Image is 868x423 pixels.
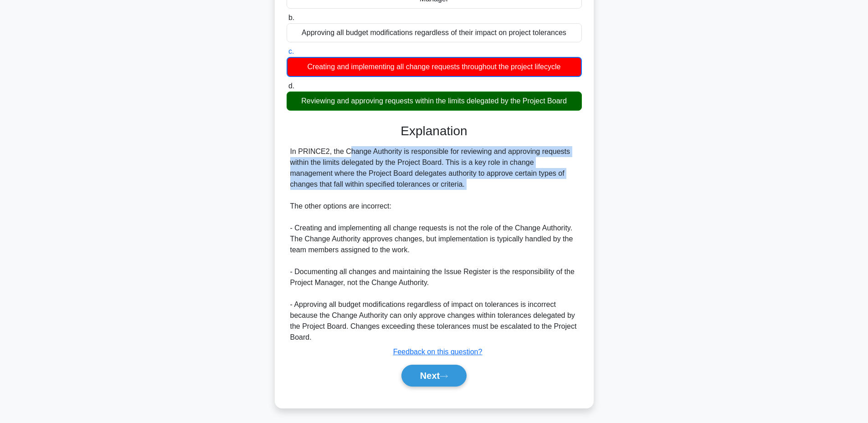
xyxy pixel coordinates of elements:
[393,348,483,356] a: Feedback on this question?
[288,82,294,90] span: d.
[287,92,582,111] div: Reviewing and approving requests within the limits delegated by the Project Board
[288,14,294,21] span: b.
[401,365,467,387] button: Next
[287,57,582,77] div: Creating and implementing all change requests throughout the project lifecycle
[290,146,578,343] div: In PRINCE2, the Change Authority is responsible for reviewing and approving requests within the l...
[288,47,294,55] span: c.
[287,23,582,42] div: Approving all budget modifications regardless of their impact on project tolerances
[292,123,576,139] h3: Explanation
